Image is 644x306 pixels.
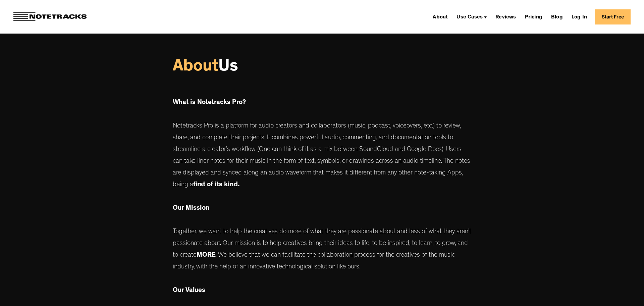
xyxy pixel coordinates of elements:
[569,11,590,22] a: Log In
[173,287,205,294] strong: Our Values
[173,99,246,106] strong: What is Notetracks Pro?
[595,9,631,24] a: Start Free
[173,59,218,76] span: About
[493,11,519,22] a: Reviews
[548,11,566,22] a: Blog
[430,11,450,22] a: About
[457,15,483,20] div: Use Cases
[173,182,240,212] strong: first of its kind. ‍ Our Mission
[454,11,489,22] div: Use Cases
[197,252,216,259] strong: MORE
[522,11,545,22] a: Pricing
[173,57,471,78] h1: Us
